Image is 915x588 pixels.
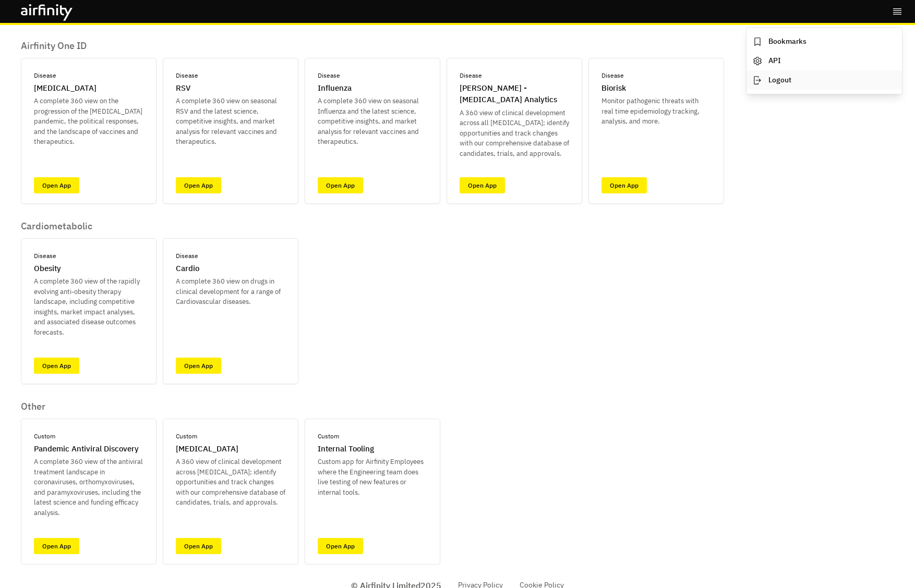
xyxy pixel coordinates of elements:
p: A complete 360 view on seasonal RSV and the latest science, competitive insights, and market anal... [176,96,285,147]
p: Internal Tooling [318,443,374,455]
p: A complete 360 view on drugs in clinical development for a range of Cardiovascular diseases. [176,276,285,307]
p: Custom [34,432,55,441]
p: [PERSON_NAME] - [MEDICAL_DATA] Analytics [460,82,569,106]
p: Cardiometabolic [21,220,298,232]
p: Cardio [176,263,199,275]
p: Disease [176,251,198,261]
p: Airfinity One ID [21,40,724,52]
p: A complete 360 view on seasonal Influenza and the latest science, competitive insights, and marke... [318,96,427,147]
p: Custom [176,432,197,441]
a: Open App [460,177,505,193]
a: Open App [601,177,647,193]
p: [MEDICAL_DATA] [34,82,97,94]
p: [MEDICAL_DATA] [176,443,238,455]
a: Open App [176,538,221,554]
p: Custom app for Airfinity Employees where the Engineering team does live testing of new features o... [318,457,427,497]
p: Disease [460,71,482,80]
p: A complete 360 view of the rapidly evolving anti-obesity therapy landscape, including competitive... [34,276,143,337]
p: A 360 view of clinical development across all [MEDICAL_DATA]; identify opportunities and track ch... [460,108,569,159]
p: Disease [318,71,340,80]
p: Disease [176,71,198,80]
p: A complete 360 view of the antiviral treatment landscape in coronaviruses, orthomyxoviruses, and ... [34,457,143,518]
p: Influenza [318,82,352,94]
a: Open App [318,177,363,193]
p: Disease [34,251,56,261]
p: Monitor pathogenic threats with real time epidemiology tracking, analysis, and more. [601,96,711,127]
a: Open App [176,358,221,374]
p: Disease [34,71,56,80]
p: RSV [176,82,190,94]
p: Disease [601,71,624,80]
p: Other [21,401,440,412]
a: Open App [176,177,221,193]
p: A 360 view of clinical development across [MEDICAL_DATA]; identify opportunities and track change... [176,457,285,508]
a: Open App [318,538,363,554]
a: Open App [34,177,79,193]
p: A complete 360 view on the progression of the [MEDICAL_DATA] pandemic, the political responses, a... [34,96,143,147]
p: Biorisk [601,82,626,94]
a: Open App [34,358,79,374]
p: Custom [318,432,339,441]
a: Open App [34,538,79,554]
p: Pandemic Antiviral Discovery [34,443,139,455]
p: Obesity [34,263,61,275]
